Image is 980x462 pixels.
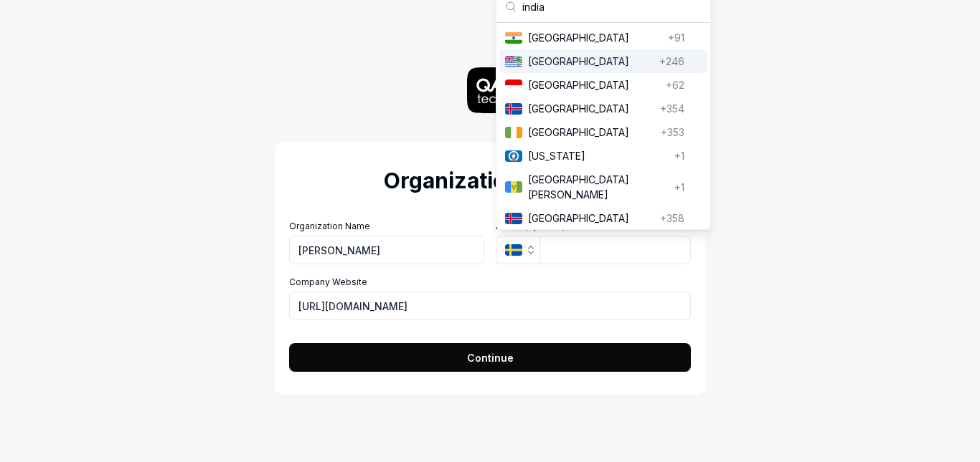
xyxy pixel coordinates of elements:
span: +358 [660,211,684,226]
div: Suggestions [496,23,710,229]
span: [GEOGRAPHIC_DATA] [528,30,662,45]
span: [GEOGRAPHIC_DATA] [528,125,655,140]
input: https:// [289,292,691,320]
span: +246 [659,54,684,69]
span: +91 [668,30,684,45]
button: Continue [289,343,691,372]
span: Continue [467,350,514,365]
span: +353 [661,125,684,140]
span: [GEOGRAPHIC_DATA] [528,54,654,69]
label: Organization Name [289,220,484,233]
span: +354 [660,101,684,116]
span: +1 [674,180,684,195]
span: [GEOGRAPHIC_DATA] [528,101,654,116]
h2: Organization Details [289,165,691,197]
span: [GEOGRAPHIC_DATA][PERSON_NAME] [528,172,669,202]
span: [GEOGRAPHIC_DATA] [528,211,654,226]
span: [US_STATE] [528,148,669,163]
span: +62 [666,77,684,92]
label: Company Website [289,276,691,289]
span: [GEOGRAPHIC_DATA] [528,77,660,92]
span: +1 [674,148,684,163]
